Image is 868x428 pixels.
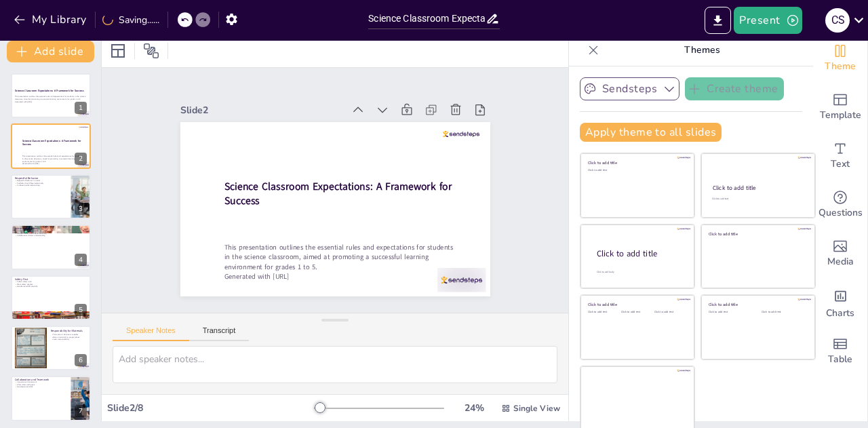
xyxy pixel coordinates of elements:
[15,230,87,233] p: Importance of engagement
[10,9,92,31] button: My Library
[22,155,82,162] p: This presentation outlines the essential rules and expectations for students in the science class...
[409,35,422,199] div: Slide 2
[827,254,854,269] span: Media
[813,278,867,327] div: Add charts and graphs
[458,402,490,414] div: 24 %
[813,34,867,83] div: Change the overall theme
[15,227,87,231] p: Active Participation
[11,225,91,269] div: 4
[15,285,87,288] p: Handle materials carefully
[15,386,67,389] p: Develop social skills
[51,333,87,336] p: Take care of classroom supplies
[825,8,850,33] div: C S
[813,132,867,180] div: Add text boxes
[828,352,852,367] span: Table
[51,329,87,333] p: Responsibility for Materials
[826,306,854,321] span: Charts
[11,275,91,320] div: 5
[709,302,806,307] div: Click to add title
[15,381,67,384] p: Importance of teamwork
[113,326,189,341] button: Speaker Notes
[15,90,83,93] strong: Science Classroom Expectations: A Framework for Success
[75,203,87,215] div: 3
[825,59,856,74] span: Theme
[11,123,91,168] div: 2
[368,9,485,28] input: Insert title
[712,197,802,201] div: Click to add text
[604,34,800,66] p: Themes
[75,153,87,165] div: 2
[75,254,87,266] div: 4
[107,40,129,62] div: Layout
[15,176,67,180] p: Respectful Behavior
[15,182,67,184] p: Students should listen attentively
[51,338,87,341] p: Learn accountability
[685,77,784,100] button: Create theme
[762,311,804,314] div: Click to add text
[621,311,652,314] div: Click to add text
[11,73,91,118] div: 1
[813,180,867,229] div: Get real-time input from your audience
[11,326,91,370] div: 6
[588,160,685,166] div: Click to add title
[15,280,87,283] p: Follow safety rules
[580,123,722,142] button: Apply theme to all slides
[15,378,67,382] p: Collaboration and Teamwork
[22,162,82,165] p: Generated with [URL]
[588,311,618,314] div: Click to add text
[75,102,87,114] div: 1
[317,79,346,307] strong: Science Classroom Expectations: A Framework for Success
[831,157,850,172] span: Text
[107,402,314,414] div: Slide 2 / 8
[15,179,67,182] p: Respectful behavior is crucial
[825,7,850,34] button: C S
[597,248,684,260] div: Click to add title
[11,376,91,421] div: 7
[588,302,685,307] div: Click to add title
[813,327,867,376] div: Add a table
[75,354,87,366] div: 6
[580,77,679,100] button: Sendsteps
[15,277,87,281] p: Safety First
[513,403,560,414] span: Single View
[244,79,254,311] p: Generated with [URL]
[15,96,87,100] p: This presentation outlines the essential rules and expectations for students in the science class...
[15,232,87,235] p: Hands-on activities enhance learning
[22,138,81,146] strong: Science Classroom Expectations: A Framework for Success
[51,336,87,338] p: Return materials to proper places
[713,184,803,192] div: Click to add title
[654,311,685,314] div: Click to add text
[818,206,863,220] span: Questions
[597,271,682,274] div: Click to add body
[588,169,685,172] div: Click to add text
[7,41,94,62] button: Add slide
[143,43,159,59] span: Position
[189,326,250,341] button: Transcript
[734,7,802,34] button: Present
[75,405,87,417] div: 7
[820,108,861,123] span: Template
[15,184,67,187] p: Kindness builds relationships
[709,311,751,314] div: Click to add text
[813,83,867,132] div: Add ready made slides
[11,174,91,219] div: 3
[15,235,87,237] p: Collaboration fosters understanding
[709,231,806,236] div: Click to add title
[813,229,867,278] div: Add images, graphics, shapes or video
[254,79,283,311] p: This presentation outlines the essential rules and expectations for students in the science class...
[15,100,87,103] p: Generated with [URL]
[102,14,159,26] div: Saving......
[15,283,87,286] p: Wear safety goggles
[15,383,67,386] p: Share ideas with peers
[75,304,87,316] div: 5
[705,7,731,34] button: Export to PowerPoint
